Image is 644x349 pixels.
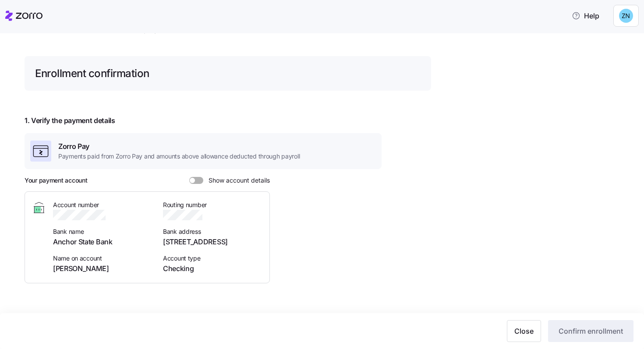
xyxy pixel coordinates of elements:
span: [STREET_ADDRESS] [163,236,262,247]
span: Zorro Pay [58,141,300,152]
button: Help [565,7,606,25]
span: Help [572,11,599,21]
span: Anchor State Bank [53,236,152,247]
span: Account type [163,254,262,263]
h3: Your payment account [25,176,87,185]
span: Account number [53,201,152,209]
span: 1. Verify the payment details [25,115,382,126]
span: Show account details [203,177,270,184]
span: Name on account [53,254,152,263]
span: Payments paid from Zorro Pay and amounts above allowance deducted through payroll [58,152,300,161]
span: Close [514,326,534,336]
span: [PERSON_NAME] [53,263,152,274]
span: Checking [163,263,262,274]
span: Routing number [163,201,262,209]
button: Close [507,320,541,342]
span: Bank name [53,227,152,236]
img: 5c518db9dac3a343d5b258230af867d6 [619,9,633,23]
span: Confirm enrollment [559,326,623,336]
h1: Enrollment confirmation [35,67,149,80]
button: Confirm enrollment [548,320,633,342]
span: Bank address [163,227,262,236]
